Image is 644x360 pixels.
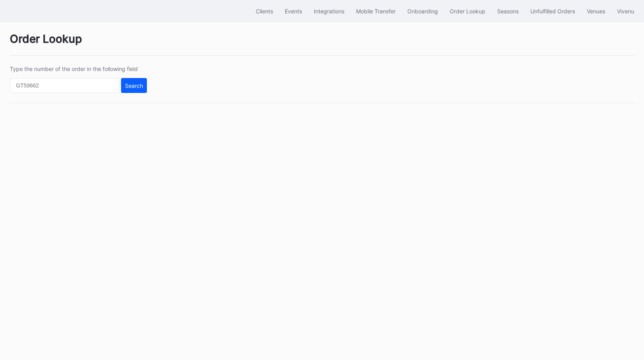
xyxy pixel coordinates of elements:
[444,4,491,18] button: Order Lookup
[279,4,308,18] button: Events
[587,8,605,15] div: Venues
[10,65,147,72] div: Type the number of the order in the following field
[402,4,444,18] button: Onboarding
[497,8,519,15] div: Seasons
[125,82,143,89] div: Search
[10,78,119,93] input: GT59662
[611,4,640,18] button: Vivenu
[10,32,634,56] div: Order Lookup
[350,4,402,18] button: Mobile Transfer
[407,8,438,15] div: Onboarding
[525,4,581,18] button: Unfulfilled Orders
[617,8,634,15] div: Vivenu
[491,4,525,18] button: Seasons
[250,4,279,18] button: Clients
[530,8,575,15] div: Unfulfilled Orders
[256,8,273,15] div: Clients
[581,4,611,18] button: Venues
[285,8,302,15] div: Events
[121,78,147,93] button: Search
[314,8,344,15] div: Integrations
[356,8,396,15] div: Mobile Transfer
[308,4,350,18] button: Integrations
[450,8,485,15] div: Order Lookup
